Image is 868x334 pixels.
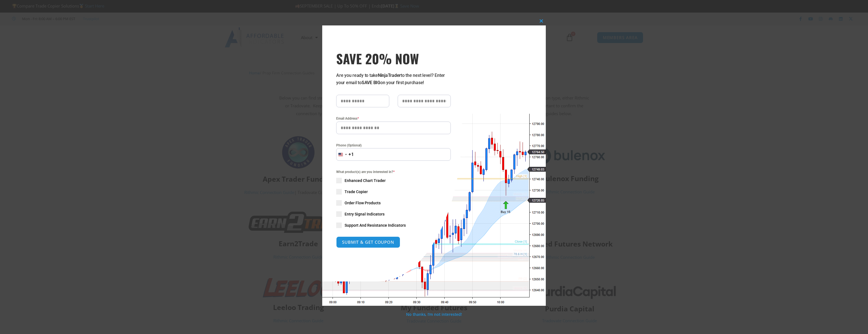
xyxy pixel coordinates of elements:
strong: SAVE BIG [362,80,380,85]
button: SUBMIT & GET COUPON [336,236,400,248]
span: Order Flow Products [345,200,381,206]
span: Enhanced Chart Trader [345,178,386,183]
span: Support And Resistance Indicators [345,222,406,228]
label: Trade Copier [336,189,451,195]
span: Trade Copier [345,189,368,195]
p: Are you ready to take to the next level? Enter your email to on your first purchase! [336,72,451,86]
label: Enhanced Chart Trader [336,178,451,183]
strong: NinjaTrader [378,73,401,78]
div: +1 [348,151,354,158]
span: Entry Signal Indicators [345,211,385,217]
a: No thanks, I’m not interested! [406,312,462,317]
label: Order Flow Products [336,200,451,206]
label: Support And Resistance Indicators [336,222,451,228]
h3: SAVE 20% NOW [336,51,451,66]
label: Phone (Optional) [336,143,451,148]
label: Entry Signal Indicators [336,211,451,217]
span: What product(s) are you interested in? [336,169,451,175]
button: Selected country [336,148,354,161]
label: Email Address [336,116,451,121]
